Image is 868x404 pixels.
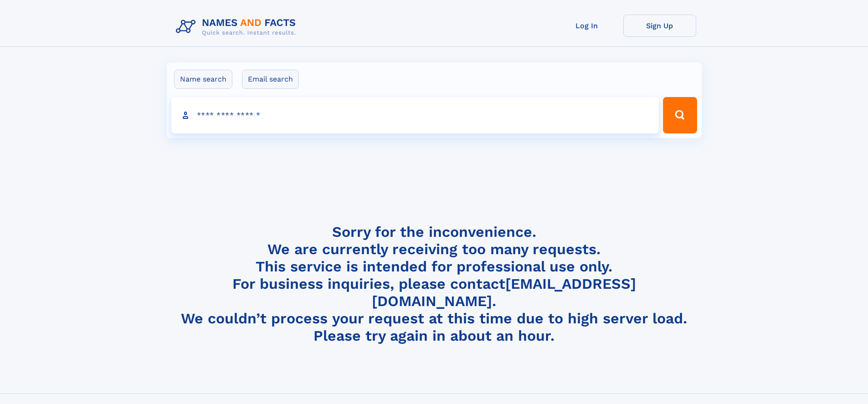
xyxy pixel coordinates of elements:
[174,70,232,89] label: Name search
[372,275,636,310] a: [EMAIL_ADDRESS][DOMAIN_NAME]
[550,15,623,37] a: Log In
[623,15,696,37] a: Sign Up
[663,97,697,133] button: Search Button
[172,223,696,345] h4: Sorry for the inconvenience. We are currently receiving too many requests. This service is intend...
[171,97,659,133] input: search input
[242,70,299,89] label: Email search
[172,15,303,39] img: Logo Names and Facts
